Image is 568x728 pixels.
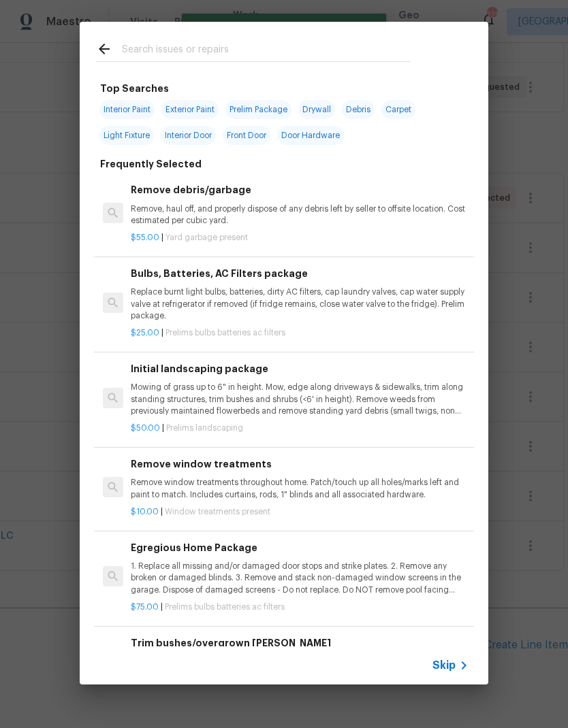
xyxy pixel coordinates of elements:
h6: Remove window treatments [131,457,469,471]
h6: Frequently Selected [100,156,202,171]
span: Drywall [298,100,335,119]
input: Search issues or repairs [122,41,411,61]
span: $75.00 [131,603,159,611]
p: | [131,506,469,518]
span: Skip [432,659,456,672]
span: Exterior Paint [161,100,219,119]
span: Light Fixture [99,126,154,145]
h6: Remove debris/garbage [131,182,469,197]
span: Prelims bulbs batteries ac filters [165,329,285,337]
span: Door Hardware [277,126,344,145]
span: Window treatments present [165,508,270,516]
p: | [131,601,469,613]
span: Yard garbage present [165,233,248,242]
span: $10.00 [131,508,159,516]
h6: Bulbs, Batteries, AC Filters package [131,266,469,281]
span: $55.00 [131,233,159,242]
span: Carpet [381,100,415,119]
p: 1. Replace all missing and/or damaged door stops and strike plates. 2. Remove any broken or damag... [131,561,469,595]
p: | [131,423,469,434]
p: Remove window treatments throughout home. Patch/touch up all holes/marks left and paint to match.... [131,477,469,500]
span: $25.00 [131,329,159,337]
p: Replace burnt light bulbs, batteries, dirty AC filters, cap laundry valves, cap water supply valv... [131,286,469,321]
h6: Trim bushes/overgrown [PERSON_NAME] [131,635,469,650]
span: Prelim Package [225,100,291,119]
span: Debris [342,100,375,119]
span: Front Door [223,126,270,145]
h6: Egregious Home Package [131,540,469,555]
p: | [131,327,469,339]
p: Mowing of grass up to 6" in height. Mow, edge along driveways & sidewalks, trim along standing st... [131,382,469,416]
span: Prelims bulbs batteries ac filters [165,603,285,611]
p: Remove, haul off, and properly dispose of any debris left by seller to offsite location. Cost est... [131,203,469,227]
span: Interior Paint [99,100,155,119]
span: $50.00 [131,424,160,432]
span: Prelims landscaping [166,424,243,432]
p: | [131,232,469,244]
h6: Initial landscaping package [131,361,469,376]
h6: Top Searches [100,81,169,96]
span: Interior Door [161,126,216,145]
